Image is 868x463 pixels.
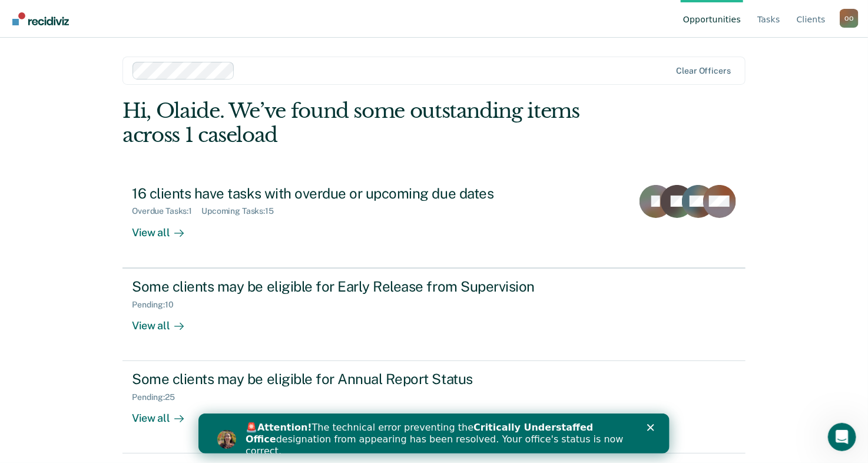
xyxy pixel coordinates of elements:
[828,423,856,451] iframe: Intercom live chat
[132,216,198,239] div: View all
[132,402,198,425] div: View all
[201,206,283,216] div: Upcoming Tasks : 15
[132,392,184,402] div: Pending : 25
[122,176,746,268] a: 16 clients have tasks with overdue or upcoming due datesOverdue Tasks:1Upcoming Tasks:15View all
[132,278,545,295] div: Some clients may be eligible for Early Release from Supervision
[47,8,395,31] b: Critically Understaffed Office
[677,66,731,76] div: Clear officers
[840,9,859,28] button: Profile dropdown button
[122,99,621,147] div: Hi, Olaide. We’ve found some outstanding items across 1 caseload
[132,371,545,388] div: Some clients may be eligible for Annual Report Status
[122,361,746,454] a: Some clients may be eligible for Annual Report StatusPending:25View all
[132,309,198,332] div: View all
[12,12,69,25] img: Recidiviz
[47,8,433,44] div: 🚨 The technical error preventing the designation from appearing has been resolved. Your office's ...
[449,11,460,18] div: Close
[122,268,746,361] a: Some clients may be eligible for Early Release from SupervisionPending:10View all
[132,185,545,202] div: 16 clients have tasks with overdue or upcoming due dates
[198,414,670,454] iframe: Intercom live chat banner
[132,300,183,310] div: Pending : 10
[59,8,114,19] b: Attention!
[840,9,859,28] div: O O
[132,206,201,216] div: Overdue Tasks : 1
